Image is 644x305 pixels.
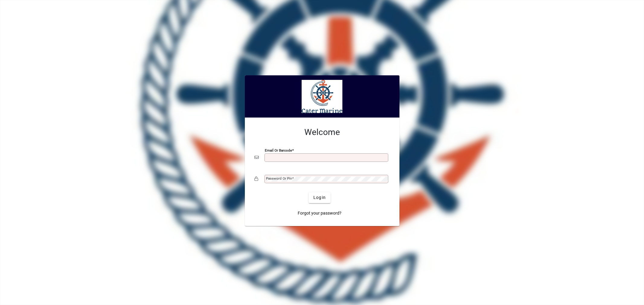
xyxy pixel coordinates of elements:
[295,208,344,219] a: Forgot your password?
[313,194,326,201] span: Login
[298,210,341,216] span: Forgot your password?
[265,148,292,152] mat-label: Email or Barcode
[266,176,292,181] mat-label: Password or Pin
[255,127,390,137] h2: Welcome
[309,192,331,203] button: Login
